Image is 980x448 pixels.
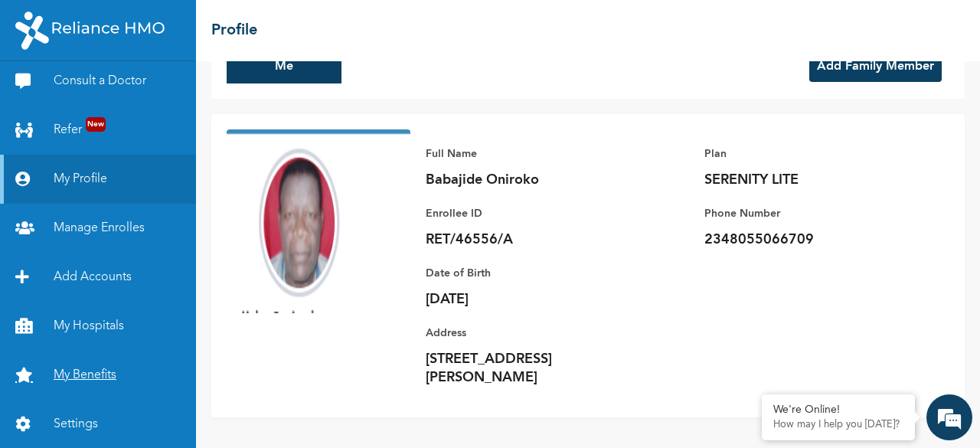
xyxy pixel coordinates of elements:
p: Date of Birth [426,264,640,283]
p: Phone Number [704,204,919,223]
p: 2348055066709 [704,231,919,249]
button: Add Family Member [809,51,942,82]
button: Me [227,50,341,83]
p: Plan [704,145,919,163]
p: [DATE] [426,290,640,309]
span: New [86,117,106,132]
textarea: Type your message and hit 'Enter' [8,317,292,371]
span: Conversation [8,397,150,408]
h2: Profile [211,19,257,42]
img: Enrollee [227,129,410,313]
img: d_794563401_company_1708531726252_794563401 [28,77,62,115]
p: Babajide Oniroko [426,171,640,189]
div: We're Online! [773,404,903,417]
p: Full Name [426,145,640,163]
p: How may I help you today? [773,419,903,431]
div: Minimize live chat window [251,8,288,44]
div: Chat with us now [80,86,257,106]
p: Address [426,324,640,342]
p: RET/46556/A [426,231,640,249]
p: SERENITY LITE [704,171,919,189]
div: FAQs [150,371,292,418]
p: Enrollee ID [426,204,640,223]
img: RelianceHMO's Logo [15,11,165,50]
p: [STREET_ADDRESS][PERSON_NAME] [426,350,640,387]
span: We're online! [89,142,211,297]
